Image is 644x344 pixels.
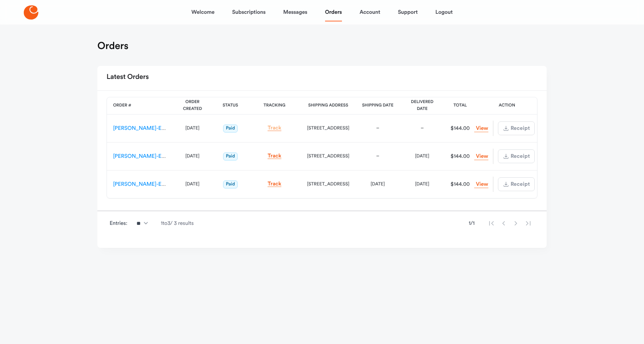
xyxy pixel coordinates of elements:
th: Shipping Address [301,97,355,115]
div: [DATE] [178,152,207,160]
a: Account [360,3,380,21]
span: Receipt [510,182,530,187]
div: – [361,152,394,160]
button: Receipt [498,177,535,191]
span: 1 / 1 [468,220,475,227]
button: Receipt [498,149,535,163]
button: Receipt [498,121,535,135]
a: View [474,181,488,188]
div: [DATE] [178,180,207,188]
a: Support [398,3,418,21]
div: $144.00 [447,124,473,132]
a: [PERSON_NAME]-ES-00160650 [113,126,191,131]
a: Messages [283,3,307,21]
a: Subscriptions [232,3,266,21]
div: $144.00 [447,152,473,160]
span: Paid [223,124,238,133]
th: Action [476,97,538,115]
span: Entries: [110,220,127,227]
div: $144.00 [447,180,473,188]
div: [DATE] [406,180,438,188]
div: [DATE] [361,180,394,188]
div: [STREET_ADDRESS] [307,152,349,160]
a: Track [268,125,281,131]
div: [STREET_ADDRESS] [307,124,349,132]
span: Receipt [510,154,530,159]
th: Shipping Date [355,97,400,115]
h1: Orders [97,40,128,52]
div: [DATE] [406,152,438,160]
div: – [406,124,438,132]
span: Receipt [510,126,530,131]
a: [PERSON_NAME]-ES-00031917 [113,182,189,187]
th: Order Created [172,97,213,115]
a: Orders [325,3,342,21]
span: Paid [223,180,238,188]
a: Welcome [191,3,214,21]
div: – [361,124,394,132]
h2: Latest Orders [107,70,149,84]
a: [PERSON_NAME]-ES-00095737 [113,154,191,159]
th: Status [213,97,248,115]
span: 1 to 3 / 3 results [161,220,194,227]
div: [STREET_ADDRESS] [307,180,349,188]
th: Order # [107,97,172,115]
th: Total [444,97,476,115]
th: Delivered Date [400,97,444,115]
a: View [474,125,488,132]
th: Tracking [248,97,301,115]
div: [DATE] [178,124,207,132]
a: Track [268,181,281,187]
a: Logout [435,3,453,21]
a: Track [268,153,281,159]
span: Paid [223,152,238,161]
a: View [474,153,488,160]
